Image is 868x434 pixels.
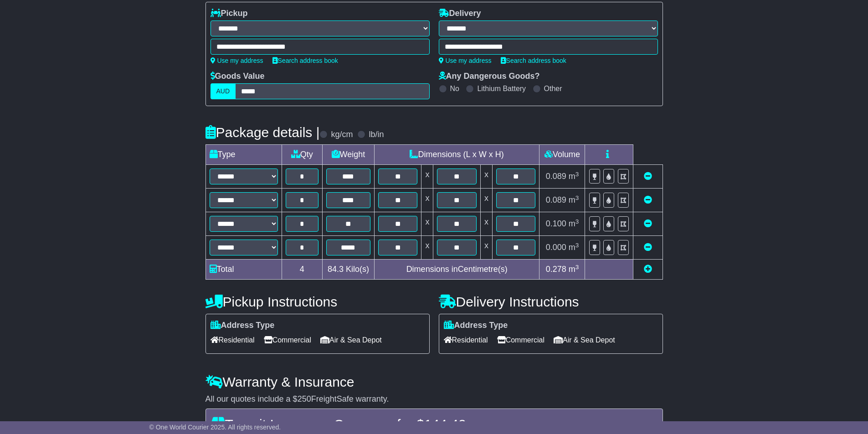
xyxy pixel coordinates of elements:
h4: Pickup Instructions [205,294,430,309]
a: Search address book [272,57,338,64]
a: Search address book [501,57,566,64]
span: Commercial [264,333,311,347]
label: AUD [211,83,236,99]
sup: 3 [575,242,579,249]
td: x [480,189,492,212]
label: kg/cm [331,130,353,140]
label: Goods Value [211,71,265,82]
td: Volume [539,145,585,165]
span: Air & Sea Depot [554,333,615,347]
h4: Package details | [205,125,320,140]
td: x [480,212,492,236]
label: Delivery [439,9,481,19]
span: m [569,219,579,228]
sup: 3 [575,264,579,271]
a: Use my address [211,57,263,64]
td: Weight [322,145,374,165]
label: No [450,84,459,93]
td: x [421,189,433,212]
div: All our quotes include a $ FreightSafe warranty. [205,394,663,404]
span: Air & Sea Depot [320,333,382,347]
span: 144.42 [424,417,466,432]
label: Lithium Battery [477,84,526,93]
td: x [421,165,433,189]
h4: Transit Insurance Coverage for $ [211,417,657,432]
sup: 3 [575,194,579,201]
a: Add new item [644,265,652,274]
span: m [569,243,579,252]
label: Other [544,84,562,93]
td: Dimensions in Centimetre(s) [374,260,539,280]
span: 84.3 [328,265,344,274]
td: x [421,236,433,260]
td: Kilo(s) [322,260,374,280]
span: m [569,172,579,181]
h4: Delivery Instructions [439,294,663,309]
span: 0.089 [546,195,566,204]
label: Pickup [211,9,248,19]
a: Remove this item [644,195,652,204]
span: 0.100 [546,219,566,228]
span: 0.000 [546,243,566,252]
h4: Warranty & Insurance [205,374,663,389]
a: Remove this item [644,219,652,228]
span: m [569,265,579,274]
span: Residential [444,333,488,347]
span: 0.089 [546,172,566,181]
sup: 3 [575,218,579,225]
td: Qty [282,145,322,165]
sup: 3 [575,171,579,178]
a: Remove this item [644,172,652,181]
label: lb/in [369,130,384,140]
td: x [421,212,433,236]
td: 4 [282,260,322,280]
a: Remove this item [644,243,652,252]
span: Commercial [497,333,544,347]
span: Residential [211,333,255,347]
td: x [480,236,492,260]
label: Address Type [211,321,275,331]
td: Dimensions (L x W x H) [374,145,539,165]
td: Total [205,260,282,280]
label: Address Type [444,321,508,331]
td: x [480,165,492,189]
a: Use my address [439,57,492,64]
td: Type [205,145,282,165]
span: © One World Courier 2025. All rights reserved. [149,424,281,431]
span: 0.278 [546,265,566,274]
span: 250 [298,394,311,403]
label: Any Dangerous Goods? [439,71,540,82]
span: m [569,195,579,204]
